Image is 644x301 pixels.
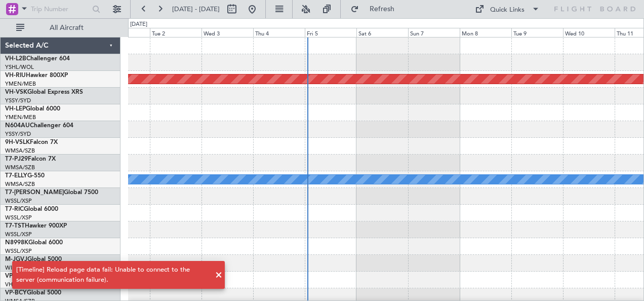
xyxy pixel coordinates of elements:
a: 9H-VSLKFalcon 7X [5,139,58,145]
a: WMSA/SZB [5,180,35,188]
a: N8998KGlobal 6000 [5,240,63,246]
a: VH-L2BChallenger 604 [5,56,70,62]
button: Quick Links [470,1,545,17]
a: YSHL/WOL [5,63,34,71]
div: Quick Links [490,5,525,15]
a: WSSL/XSP [5,197,32,205]
a: T7-RICGlobal 6000 [5,206,58,212]
a: VH-RIUHawker 800XP [5,72,68,79]
button: All Aircraft [11,20,110,36]
span: VH-L2B [5,56,26,62]
a: WSSL/XSP [5,214,32,221]
div: Tue 2 [150,28,202,37]
div: Thu 4 [253,28,305,37]
a: WMSA/SZB [5,147,35,155]
div: Mon 8 [460,28,511,37]
span: N8998K [5,240,28,246]
span: T7-TST [5,223,25,229]
a: T7-PJ29Falcon 7X [5,156,56,162]
a: YMEN/MEB [5,80,36,88]
a: T7-[PERSON_NAME]Global 7500 [5,190,98,196]
span: VH-LEP [5,106,26,112]
a: T7-ELLYG-550 [5,173,45,179]
a: YSSY/SYD [5,130,31,138]
span: N604AU [5,123,30,129]
span: VH-VSK [5,89,27,95]
div: [Timeline] Reload page data fail: Unable to connect to the server (communication failure). [16,265,210,285]
span: VH-RIU [5,72,26,79]
span: [DATE] - [DATE] [172,5,220,14]
span: T7-[PERSON_NAME] [5,190,64,196]
div: Sat 6 [356,28,408,37]
a: VH-VSKGlobal Express XRS [5,89,83,95]
a: VH-LEPGlobal 6000 [5,106,60,112]
a: WSSL/XSP [5,247,32,255]
button: Refresh [346,1,407,17]
a: N604AUChallenger 604 [5,123,73,129]
div: Wed 10 [563,28,615,37]
div: Tue 9 [511,28,563,37]
input: Trip Number [31,2,89,17]
span: T7-PJ29 [5,156,28,162]
a: T7-TSTHawker 900XP [5,223,67,229]
a: WSSL/XSP [5,231,32,238]
a: YSSY/SYD [5,97,31,104]
div: Fri 5 [305,28,356,37]
div: Wed 3 [202,28,253,37]
span: 9H-VSLK [5,139,30,145]
span: T7-RIC [5,206,24,212]
a: WMSA/SZB [5,164,35,171]
span: T7-ELLY [5,173,27,179]
div: [DATE] [130,20,147,29]
span: All Aircraft [26,24,107,31]
span: Refresh [361,6,404,13]
a: YMEN/MEB [5,114,36,121]
div: Sun 7 [408,28,460,37]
